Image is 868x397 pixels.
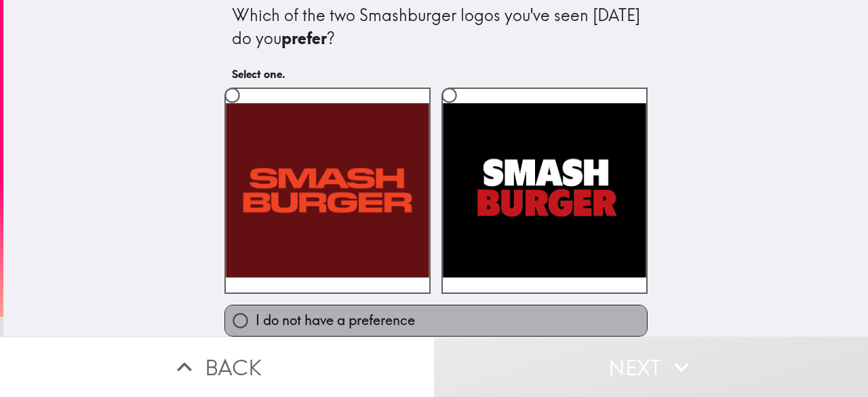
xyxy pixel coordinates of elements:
[281,28,327,48] b: prefer
[232,67,640,81] h6: Select one.
[434,337,868,397] button: Next
[232,4,640,50] div: Which of the two Smashburger logos you've seen [DATE] do you ?
[256,311,415,330] span: I do not have a preference
[225,305,647,336] button: I do not have a preference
